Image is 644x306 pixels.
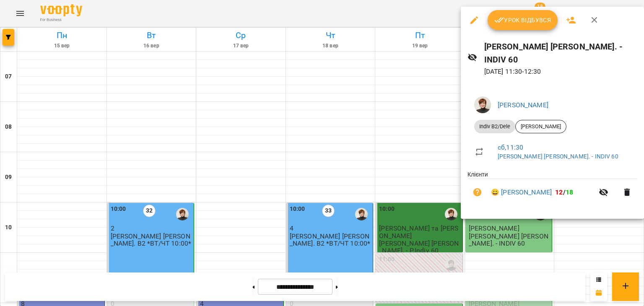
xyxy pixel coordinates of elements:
img: 630b37527edfe3e1374affafc9221cc6.jpg [474,96,491,113]
span: Indiv B2/Dele [474,123,515,130]
button: Урок відбувся [488,10,558,30]
a: сб , 11:30 [498,143,523,151]
span: [PERSON_NAME] [516,123,566,130]
a: [PERSON_NAME] [498,101,548,109]
span: Урок відбувся [494,15,551,25]
a: [PERSON_NAME] [PERSON_NAME]. - INDIV 60 [498,153,618,160]
div: [PERSON_NAME] [515,120,566,133]
ul: Клієнти [467,170,637,209]
b: / [555,188,573,196]
p: [DATE] 11:30 - 12:30 [484,67,637,77]
button: Візит ще не сплачено. Додати оплату? [467,182,488,202]
span: 12 [555,188,563,196]
h6: [PERSON_NAME] [PERSON_NAME]. - INDIV 60 [484,40,637,67]
a: 😀 [PERSON_NAME] [491,187,552,197]
span: 18 [566,188,573,196]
